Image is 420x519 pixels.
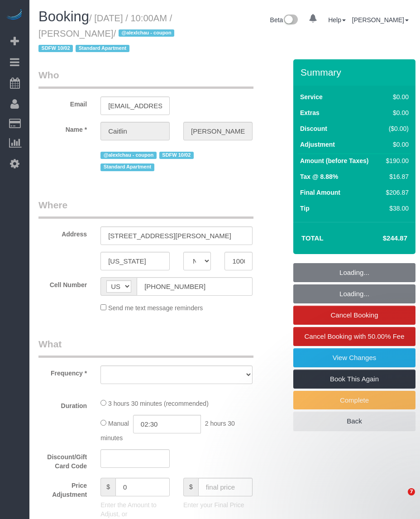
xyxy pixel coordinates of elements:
label: Tip [300,204,310,213]
p: Enter the Amount to Adjust, or [100,500,170,519]
label: Discount/Gift Card Code [32,449,94,471]
a: View Changes [293,348,415,367]
span: Booking [38,9,89,24]
iframe: Intercom live chat [389,488,411,510]
label: Email [32,96,94,109]
span: Manual [108,420,129,427]
span: 2 hours 30 minutes [100,420,235,442]
span: Standard Apartment [76,45,129,52]
span: Send me text message reminders [108,304,203,312]
div: $0.00 [382,108,409,117]
img: Automaid Logo [5,9,24,22]
label: Amount (before Taxes) [300,156,368,165]
div: $16.87 [382,172,409,181]
div: $38.00 [382,204,409,213]
input: final price [198,478,253,496]
input: Zip Code [224,252,252,270]
label: Discount [300,124,327,133]
span: Cancel Booking with 50.00% Fee [305,332,405,340]
img: New interface [283,14,298,26]
label: Service [300,92,323,101]
label: Extras [300,108,320,117]
h4: $244.87 [356,235,407,242]
a: Cancel Booking with 50.00% Fee [293,327,415,346]
legend: What [38,337,253,358]
input: City [100,252,170,270]
input: Last Name [183,122,253,140]
span: $ [183,478,198,496]
label: Address [32,226,94,239]
span: Standard Apartment [100,163,154,171]
div: $190.00 [382,156,409,165]
input: Cell Number [137,277,253,296]
label: Duration [32,398,94,410]
div: $0.00 [382,140,409,149]
span: SDFW 10/02 [38,45,73,52]
div: $206.87 [382,188,409,197]
span: @alexlchau - coupon [100,152,157,159]
h3: Summary [301,67,411,77]
label: Name * [32,122,94,134]
label: Adjustment [300,140,335,149]
small: / [DATE] / 10:00AM / [PERSON_NAME] [38,13,177,54]
a: Book This Again [293,370,415,389]
span: @alexlchau - coupon [119,29,175,37]
a: Beta [270,16,298,24]
div: $0.00 [382,92,409,101]
legend: Where [38,198,253,219]
span: SDFW 10/02 [159,152,194,159]
input: First Name [100,122,170,140]
label: Tax @ 8.88% [300,172,338,181]
label: Frequency * [32,365,94,378]
a: [PERSON_NAME] [352,16,409,24]
div: ($0.00) [382,124,409,133]
a: Help [328,16,346,24]
a: Back [293,412,415,431]
span: $ [100,478,115,496]
input: Email [100,96,170,115]
label: Price Adjustment [32,478,94,499]
span: 7 [408,488,415,495]
a: Cancel Booking [293,306,415,325]
label: Final Amount [300,188,340,197]
span: 3 hours 30 minutes (recommended) [108,400,209,407]
strong: Total [301,234,324,242]
label: Cell Number [32,277,94,289]
legend: Who [38,68,253,89]
p: Enter your Final Price [183,500,253,509]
